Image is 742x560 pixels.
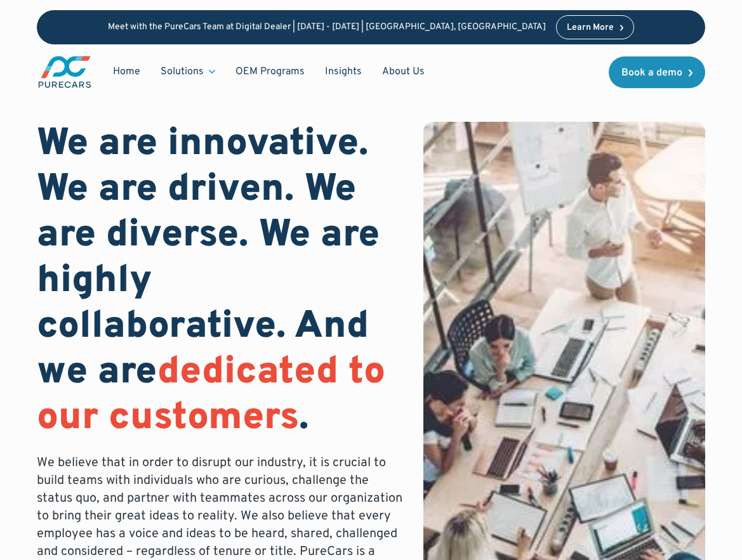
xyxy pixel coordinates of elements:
[37,349,385,443] span: dedicated to our customers
[567,23,614,32] div: Learn More
[108,22,546,33] p: Meet with the PureCars Team at Digital Dealer | [DATE] - [DATE] | [GEOGRAPHIC_DATA], [GEOGRAPHIC_...
[621,68,682,78] div: Book a demo
[37,122,403,441] h1: We are innovative. We are driven. We are diverse. We are highly collaborative. And we are .
[609,56,705,88] a: Book a demo
[161,65,204,79] div: Solutions
[103,60,150,84] a: Home
[37,55,93,89] img: purecars logo
[556,15,635,39] a: Learn More
[150,60,225,84] div: Solutions
[315,60,372,84] a: Insights
[372,60,435,84] a: About Us
[225,60,315,84] a: OEM Programs
[37,55,93,89] a: main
